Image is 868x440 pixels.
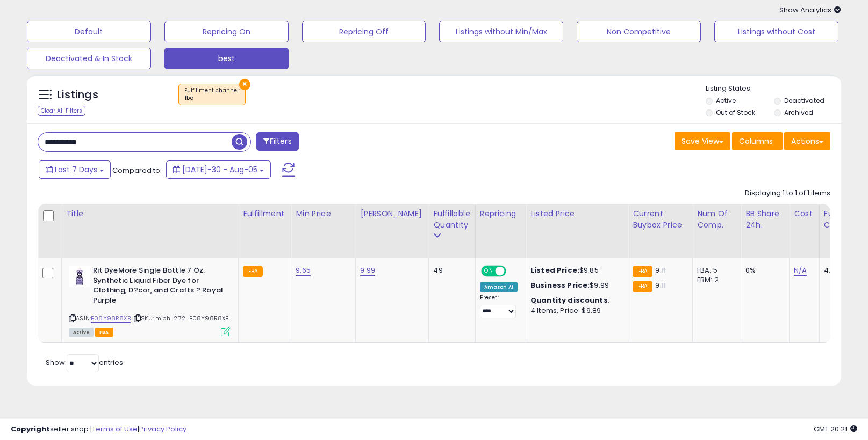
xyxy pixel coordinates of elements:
[91,314,131,323] a: B08Y98R8XB
[139,424,186,434] a: Privacy Policy
[93,266,224,308] b: Rit DyeMore Single Bottle 7 Oz. Synthetic Liquid Fiber Dye for Clothing, D?cor, and Crafts ? Roya...
[69,266,230,335] div: ASIN:
[784,96,824,105] label: Deactivated
[732,132,783,150] button: Columns
[296,208,351,219] div: Min Price
[38,106,85,116] div: Clear All Filters
[739,136,773,146] span: Columns
[95,328,113,337] span: FBA
[577,21,701,42] button: Non Competitive
[46,357,123,368] span: Show: entries
[655,280,666,290] span: 9.11
[716,108,755,117] label: Out of Stock
[243,208,286,219] div: Fulfillment
[794,265,807,276] a: N/A
[504,267,521,276] span: OFF
[55,164,97,175] span: Last 7 Days
[57,87,98,102] h5: Listings
[814,424,857,434] span: 2025-08-17 20:21 GMT
[239,79,250,90] button: ×
[530,266,620,275] div: $9.85
[480,282,518,292] div: Amazon AI
[745,266,781,275] div: 0%
[530,265,579,275] b: Listed Price:
[530,306,620,316] div: 4 Items, Price: $9.89
[714,21,838,42] button: Listings without Cost
[784,132,830,150] button: Actions
[11,424,50,434] strong: Copyright
[69,266,90,287] img: 41PM8+CeVvL._SL40_.jpg
[697,208,736,231] div: Num of Comp.
[745,188,830,199] div: Displaying 1 to 1 of 1 items
[784,108,813,117] label: Archived
[360,265,375,276] a: 9.99
[302,21,426,42] button: Repricing Off
[184,94,240,102] div: fba
[39,160,111,179] button: Last 7 Days
[296,265,311,276] a: 9.65
[480,294,518,318] div: Preset:
[11,424,186,435] div: seller snap | |
[779,5,841,15] span: Show Analytics
[530,296,620,305] div: :
[745,208,785,231] div: BB Share 24h.
[530,208,623,219] div: Listed Price
[482,267,496,276] span: ON
[243,266,263,277] small: FBA
[184,86,240,102] span: Fulfillment channel :
[675,132,730,150] button: Save View
[697,266,733,275] div: FBA: 5
[633,266,652,277] small: FBA
[439,21,563,42] button: Listings without Min/Max
[824,208,865,231] div: Fulfillment Cost
[824,266,862,275] div: 4.15
[480,208,521,219] div: Repricing
[27,48,151,69] button: Deactivated & In Stock
[433,208,470,231] div: Fulfillable Quantity
[655,265,666,275] span: 9.11
[433,266,467,275] div: 49
[92,424,138,434] a: Terms of Use
[164,21,289,42] button: Repricing On
[633,208,688,231] div: Current Buybox Price
[706,84,841,94] p: Listing States:
[112,165,162,175] span: Compared to:
[530,280,590,290] b: Business Price:
[132,314,229,322] span: | SKU: mich-2.72-B08Y98R8XB
[256,132,298,151] button: Filters
[530,295,608,305] b: Quantity discounts
[360,208,424,219] div: [PERSON_NAME]
[716,96,736,105] label: Active
[27,21,151,42] button: Default
[164,48,289,69] button: best
[182,164,257,175] span: [DATE]-30 - Aug-05
[166,160,271,179] button: [DATE]-30 - Aug-05
[66,208,234,219] div: Title
[633,281,652,292] small: FBA
[530,281,620,290] div: $9.99
[697,275,733,285] div: FBM: 2
[69,328,94,337] span: All listings currently available for purchase on Amazon
[794,208,815,219] div: Cost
